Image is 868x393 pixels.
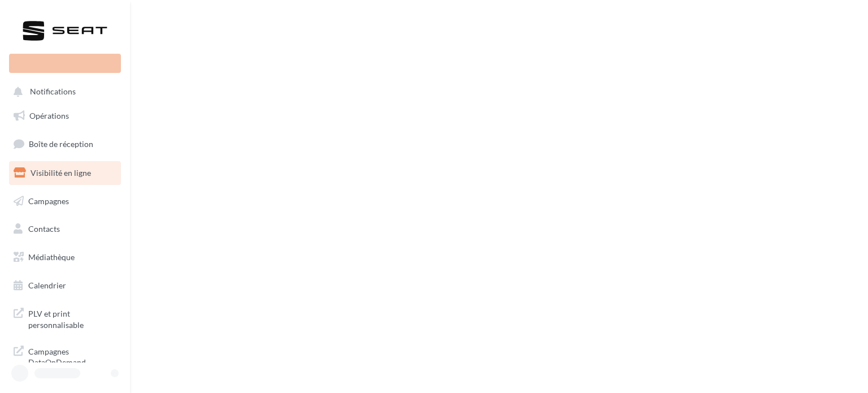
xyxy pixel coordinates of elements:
span: Opérations [29,111,69,120]
a: PLV et print personnalisable [7,301,123,335]
a: Médiathèque [7,245,123,269]
span: Calendrier [28,280,66,290]
a: Calendrier [7,274,123,297]
span: Campagnes [28,196,69,205]
span: Médiathèque [28,252,75,262]
a: Boîte de réception [7,132,123,156]
a: Visibilité en ligne [7,161,123,185]
a: Campagnes [7,189,123,213]
div: Nouvelle campagne [9,54,121,73]
span: Notifications [30,87,76,97]
span: Campagnes DataOnDemand [28,344,116,368]
span: Contacts [28,224,60,234]
span: Visibilité en ligne [31,168,91,178]
a: Opérations [7,104,123,128]
span: Boîte de réception [29,139,93,149]
a: Contacts [7,217,123,241]
span: PLV et print personnalisable [28,306,116,330]
a: Campagnes DataOnDemand [7,339,123,373]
